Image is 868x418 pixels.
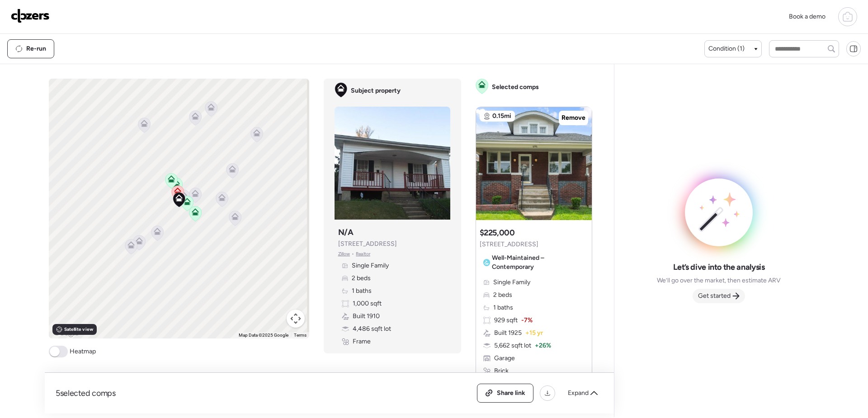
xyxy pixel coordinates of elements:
[352,286,372,296] span: 1 baths
[353,324,391,333] span: 4,486 sqft lot
[51,327,81,338] a: Open this area in Google Maps (opens a new window)
[521,316,533,325] span: -7%
[493,278,530,287] span: Single Family
[56,388,116,399] span: 5 selected comps
[11,9,50,23] img: Logo
[698,291,731,301] span: Get started
[338,250,350,258] span: Zillow
[525,329,543,338] span: + 15 yr
[673,262,765,272] span: Let’s dive into the analysis
[294,333,307,338] a: Terms (opens in new tab)
[708,44,745,53] span: Condition (1)
[492,83,539,92] span: Selected comps
[70,347,96,356] span: Heatmap
[64,326,93,333] span: Satellite view
[494,316,518,325] span: 929 sqft
[480,227,515,238] h3: $225,000
[493,291,512,300] span: 2 beds
[494,354,515,363] span: Garage
[338,227,354,238] h3: N/A
[494,329,522,338] span: Built 1925
[338,240,397,249] span: [STREET_ADDRESS]
[497,389,525,398] span: Share link
[492,254,585,272] span: Well-Maintained – Contemporary
[356,250,370,258] span: Realtor
[353,312,380,321] span: Built 1910
[480,240,538,249] span: [STREET_ADDRESS]
[352,261,389,270] span: Single Family
[568,389,589,398] span: Expand
[287,310,305,328] button: Map camera controls
[353,299,382,308] span: 1,000 sqft
[493,303,513,312] span: 1 baths
[657,276,781,285] span: We’ll go over the market, then estimate ARV
[789,13,826,20] span: Book a demo
[492,112,511,121] span: 0.15mi
[351,86,401,95] span: Subject property
[352,274,371,283] span: 2 beds
[51,327,81,338] img: Google
[561,113,585,122] span: Remove
[352,250,354,258] span: •
[494,341,531,350] span: 5,662 sqft lot
[494,366,509,376] span: Brick
[535,341,551,350] span: + 26%
[239,333,288,338] span: Map Data ©2025 Google
[353,337,371,346] span: Frame
[26,44,46,53] span: Re-run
